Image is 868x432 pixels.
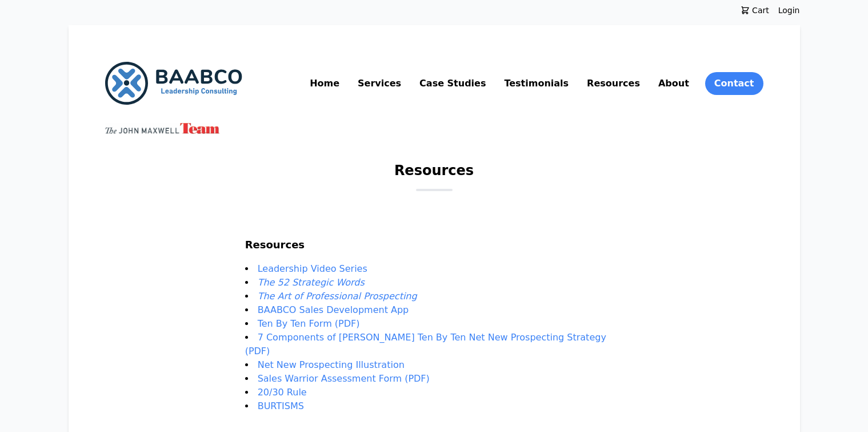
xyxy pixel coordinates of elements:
[307,74,342,93] a: Home
[394,161,474,189] h1: Resources
[105,123,219,134] img: John Maxwell
[258,291,417,302] a: The Art of Professional Prospecting
[585,74,642,93] a: Resources
[417,74,488,93] a: Case Studies
[258,401,304,411] a: BURTISMS
[258,318,360,329] a: Ten By Ten Form (PDF)
[258,304,409,315] a: BAABCO Sales Development App
[750,5,769,16] span: Cart
[258,277,365,288] a: The 52 Strategic Words
[502,74,571,93] a: Testimonials
[258,373,430,384] a: Sales Warrior Assessment Form (PDF)
[258,359,405,370] a: Net New Prospecting Illustration
[105,62,242,105] img: BAABCO Consulting Services
[258,387,307,398] a: 20/30 Rule
[355,74,403,93] a: Services
[245,332,606,356] a: ​7 Components of [PERSON_NAME] Ten By Ten Net New Prospecting Strategy (PDF)
[731,5,778,16] a: Cart
[258,263,367,274] a: Leadership Video Series
[705,72,763,95] a: Contact
[656,74,691,93] a: About
[778,5,800,16] a: Login
[245,237,623,262] h2: Resources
